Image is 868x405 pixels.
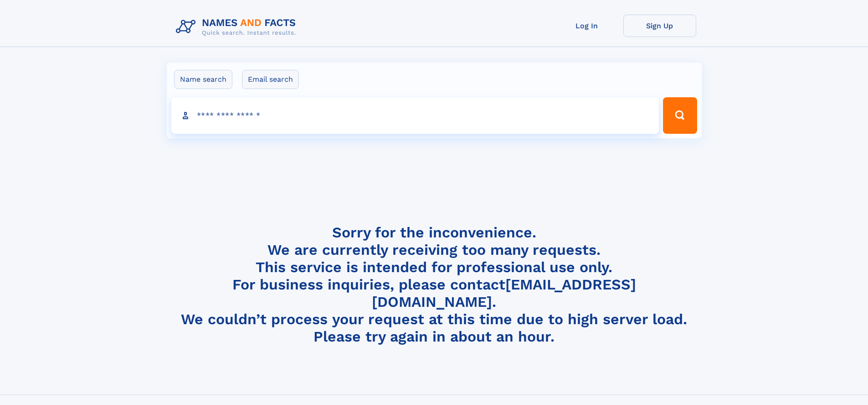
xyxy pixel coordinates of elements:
[550,15,623,37] a: Log In
[172,224,696,346] h4: Sorry for the inconvenience. We are currently receiving too many requests. This service is intend...
[174,70,232,89] label: Name search
[242,70,299,89] label: Email search
[372,276,636,310] a: [EMAIL_ADDRESS][DOMAIN_NAME]
[663,97,697,134] button: Search Button
[623,15,696,37] a: Sign Up
[171,97,659,134] input: search input
[172,15,303,39] img: Logo Names and Facts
